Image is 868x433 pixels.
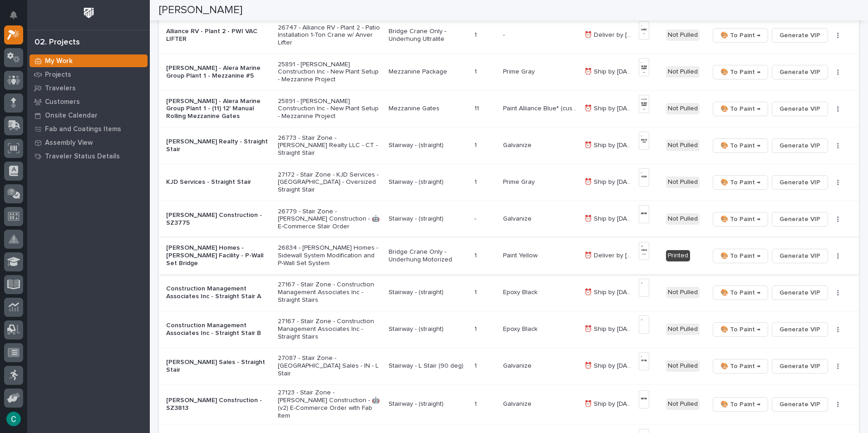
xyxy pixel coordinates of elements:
[779,103,820,114] span: Generate VIP
[713,65,768,79] button: 🎨 To Paint →
[389,28,468,43] p: Bridge Crane Only - Underhung Ultralite
[666,360,700,372] div: Not Pulled
[666,140,700,151] div: Not Pulled
[772,102,828,116] button: Generate VIP
[779,177,820,188] span: Generate VIP
[11,11,23,25] div: Notifications
[474,287,478,296] p: 1
[779,30,820,41] span: Generate VIP
[474,140,478,149] p: 1
[474,213,478,223] p: -
[166,397,271,412] p: [PERSON_NAME] Construction - SZ3813
[27,149,150,163] a: Traveler Status Details
[159,384,859,424] tr: [PERSON_NAME] Construction - SZ381327123 - Stair Zone - [PERSON_NAME] Construction - 🤖 (v2) E-Com...
[772,138,828,153] button: Generate VIP
[503,103,579,113] p: Paint Alliance Blue* (custom)
[666,399,700,410] div: Not Pulled
[45,84,76,93] p: Travelers
[772,65,828,79] button: Generate VIP
[713,322,768,337] button: 🎨 To Paint →
[474,399,478,408] p: 1
[45,139,93,147] p: Assembly View
[666,213,700,225] div: Not Pulled
[503,213,533,223] p: Galvanize
[159,274,859,311] tr: Construction Management Associates Inc - Straight Stair A27167 - Stair Zone - Construction Manage...
[166,98,271,120] p: [PERSON_NAME] - Alera Marine Group Plant 1 - (11) 12' Manual Rolling Mezzanine Gates
[27,95,150,108] a: Customers
[584,324,633,333] p: ⏰ Ship by 10/6/25
[159,127,859,164] tr: [PERSON_NAME] Realty - Straight Stair26773 - Stair Zone - [PERSON_NAME] Realty LLC - CT - Straigh...
[27,122,150,136] a: Fab and Coatings Items
[166,28,271,43] p: Alliance RV - Plant 2 - PWI VAC LIFTER
[666,250,690,261] div: Printed
[389,178,468,186] p: Stairway - (straight)
[713,102,768,116] button: 🎨 To Paint →
[389,289,468,296] p: Stairway - (straight)
[159,54,859,90] tr: [PERSON_NAME] - Alera Marine Group Plant 1 - Mezzanine #525891 - [PERSON_NAME] Construction Inc -...
[159,4,242,17] h2: [PERSON_NAME]
[474,103,481,113] p: 11
[666,30,700,41] div: Not Pulled
[713,212,768,226] button: 🎨 To Paint →
[666,66,700,78] div: Not Pulled
[389,68,468,76] p: Mezzanine Package
[713,397,768,412] button: 🎨 To Paint →
[772,359,828,374] button: Generate VIP
[389,248,468,264] p: Bridge Crane Only - Underhung Motorized
[779,214,820,225] span: Generate VIP
[159,348,859,384] tr: [PERSON_NAME] Sales - Straight Stair27087 - Stair Zone - [GEOGRAPHIC_DATA] Sales - IN - L StairSt...
[45,98,80,106] p: Customers
[27,81,150,95] a: Travelers
[720,251,760,261] span: 🎨 To Paint →
[159,90,859,127] tr: [PERSON_NAME] - Alera Marine Group Plant 1 - (11) 12' Manual Rolling Mezzanine Gates25891 - [PERS...
[474,324,478,333] p: 1
[45,112,98,120] p: Onsite Calendar
[166,138,271,153] p: [PERSON_NAME] Realty - Straight Stair
[4,409,23,428] button: users-avatar
[278,24,381,47] p: 26747 - Alliance RV - Plant 2 - Patio Installation 1-Ton Crane w/ Anver Lifter
[159,237,859,274] tr: [PERSON_NAME] Homes - [PERSON_NAME] Facility - P-Wall Set Bridge26834 - [PERSON_NAME] Homes - Sid...
[27,68,150,81] a: Projects
[713,175,768,190] button: 🎨 To Paint →
[166,359,271,374] p: [PERSON_NAME] Sales - Straight Stair
[278,354,381,377] p: 27087 - Stair Zone - [GEOGRAPHIC_DATA] Sales - IN - L Stair
[278,208,381,231] p: 26779 - Stair Zone - [PERSON_NAME] Construction - 🤖 E-Commerce Stair Order
[720,177,760,188] span: 🎨 To Paint →
[772,212,828,226] button: Generate VIP
[389,215,468,223] p: Stairway - (straight)
[720,140,760,151] span: 🎨 To Paint →
[474,360,478,370] p: 1
[278,61,381,84] p: 25891 - [PERSON_NAME] Construction Inc - New Plant Setup - Mezzanine Project
[713,28,768,43] button: 🎨 To Paint →
[503,250,539,260] p: Paint Yellow
[772,28,828,43] button: Generate VIP
[584,30,633,39] p: ⏰ Deliver by 8/28/25
[45,71,71,79] p: Projects
[584,287,633,296] p: ⏰ Ship by 10/6/25
[278,389,381,419] p: 27123 - Stair Zone - [PERSON_NAME] Construction - 🤖 (v2) E-Commerce Order with Fab Item
[159,164,859,201] tr: KJD Services - Straight Stair27172 - Stair Zone - KJD Services - [GEOGRAPHIC_DATA] - Oversized St...
[45,125,121,133] p: Fab and Coatings Items
[166,285,271,300] p: Construction Management Associates Inc - Straight Stair A
[772,397,828,412] button: Generate VIP
[720,324,760,335] span: 🎨 To Paint →
[159,17,859,54] tr: Alliance RV - Plant 2 - PWI VAC LIFTER26747 - Alliance RV - Plant 2 - Patio Installation 1-Ton Cr...
[27,54,150,68] a: My Work
[278,281,381,304] p: 27167 - Stair Zone - Construction Management Associates Inc - Straight Stairs
[503,66,537,76] p: Prime Gray
[45,153,120,161] p: Traveler Status Details
[474,177,478,186] p: 1
[584,66,633,76] p: ⏰ Ship by 9/26/25
[503,287,539,296] p: Epoxy Black
[166,64,271,80] p: [PERSON_NAME] - Alera Marine Group Plant 1 - Mezzanine #5
[4,5,23,25] button: Notifications
[503,140,533,149] p: Galvanize
[389,105,468,113] p: Mezzanine Gates
[159,201,859,237] tr: [PERSON_NAME] Construction - SZ377526779 - Stair Zone - [PERSON_NAME] Construction - 🤖 E-Commerce...
[720,361,760,372] span: 🎨 To Paint →
[779,140,820,151] span: Generate VIP
[779,287,820,298] span: Generate VIP
[720,103,760,114] span: 🎨 To Paint →
[35,38,80,48] div: 02. Projects
[584,140,633,149] p: ⏰ Ship by 10/1/25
